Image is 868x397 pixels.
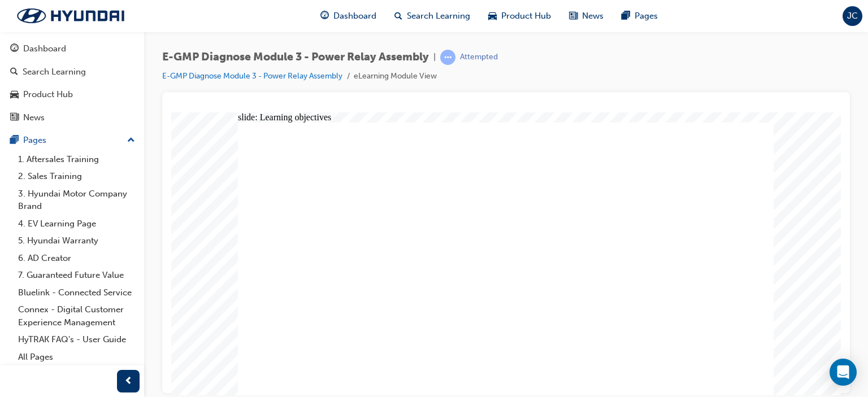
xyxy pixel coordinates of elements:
[14,250,140,267] a: 6. AD Creator
[14,331,140,348] a: HyTRAK FAQ's - User Guide
[10,136,19,146] span: pages-icon
[14,232,140,250] a: 5. Hyundai Warranty
[613,5,667,28] a: pages-iconPages
[5,107,140,128] a: News
[5,84,140,105] a: Product Hub
[582,10,604,23] span: News
[843,6,862,26] button: JC
[622,9,630,23] span: pages-icon
[569,9,578,23] span: news-icon
[311,5,385,28] a: guage-iconDashboard
[10,113,19,123] span: news-icon
[10,44,19,54] span: guage-icon
[124,374,133,389] span: prev-icon
[479,5,560,28] a: car-iconProduct Hub
[14,284,140,302] a: Bluelink - Connected Service
[830,359,857,386] div: Open Intercom Messenger
[6,4,136,28] img: Trak
[635,10,658,23] span: Pages
[23,88,73,101] div: Product Hub
[847,10,858,23] span: JC
[14,185,140,215] a: 3. Hyundai Motor Company Brand
[320,9,329,23] span: guage-icon
[5,38,140,59] a: Dashboard
[501,10,551,23] span: Product Hub
[14,267,140,284] a: 7. Guaranteed Future Value
[162,51,429,64] span: E-GMP Diagnose Module 3 - Power Relay Assembly
[23,111,45,124] div: News
[23,66,86,78] div: Search Learning
[433,51,436,64] span: |
[5,62,140,82] a: Search Learning
[14,168,140,185] a: 2. Sales Training
[14,301,140,331] a: Connex - Digital Customer Experience Management
[14,151,140,168] a: 1. Aftersales Training
[488,9,497,23] span: car-icon
[162,71,342,81] a: E-GMP Diagnose Module 3 - Power Relay Assembly
[394,9,402,23] span: search-icon
[10,67,18,77] span: search-icon
[440,50,455,65] span: learningRecordVerb_ATTEMPT-icon
[127,133,135,148] span: up-icon
[460,52,498,63] div: Attempted
[5,130,140,151] button: Pages
[5,36,140,130] button: DashboardSearch LearningProduct HubNews
[10,90,19,100] span: car-icon
[23,134,46,147] div: Pages
[385,5,479,28] a: search-iconSearch Learning
[560,5,613,28] a: news-iconNews
[14,348,140,366] a: All Pages
[14,215,140,233] a: 4. EV Learning Page
[333,10,376,23] span: Dashboard
[407,10,470,23] span: Search Learning
[23,42,66,55] div: Dashboard
[354,70,437,83] li: eLearning Module View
